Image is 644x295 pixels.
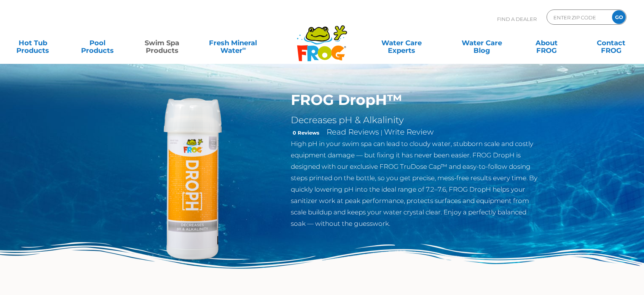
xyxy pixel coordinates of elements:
a: Swim SpaProducts [137,35,187,51]
h2: Decreases pH & Alkalinity [291,114,539,126]
a: PoolProducts [72,35,123,51]
strong: 0 Reviews [293,130,319,136]
a: Fresh MineralWater∞ [202,35,265,51]
a: Write Review [384,127,434,136]
sup: ∞ [242,45,246,51]
h1: FROG DropH™ [291,91,539,109]
a: Water CareBlog [457,35,507,51]
p: High pH in your swim spa can lead to cloudy water, stubborn scale and costly equipment damage — b... [291,138,539,229]
a: Read Reviews [327,127,379,136]
img: DropH-Hot-Tub-Swim-Spa-Support-Chemicals-500x500-1.png [105,91,279,265]
a: Hot TubProducts [8,35,58,51]
span: | [381,129,383,136]
a: Water CareExperts [360,35,442,51]
p: Find A Dealer [497,10,537,29]
input: GO [612,10,626,24]
img: Frog Products Logo [293,15,351,62]
a: AboutFROG [521,35,572,51]
a: ContactFROG [586,35,636,51]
